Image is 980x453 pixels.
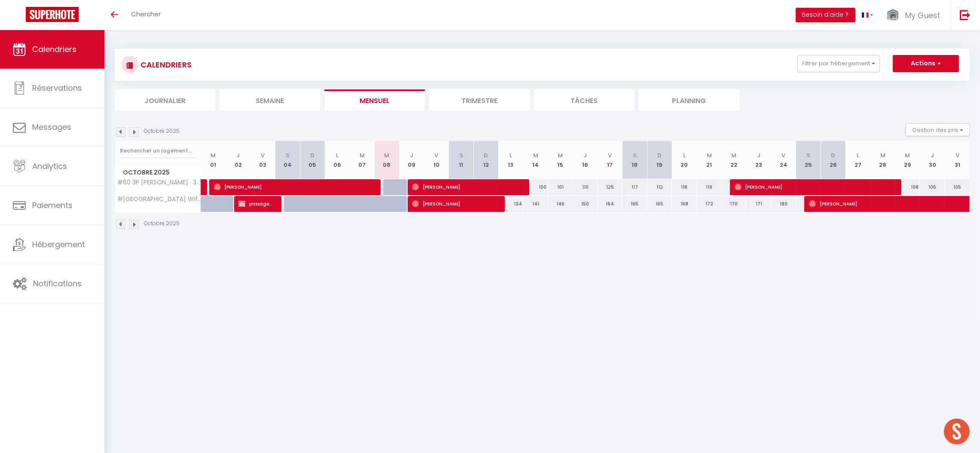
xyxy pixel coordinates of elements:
abbr: J [757,151,760,159]
abbr: M [707,151,712,159]
span: Octobre 2025 [115,166,201,179]
div: 112 [647,179,672,195]
div: 101 [548,179,573,195]
th: 20 [672,141,697,179]
button: Actions [893,55,959,72]
p: Octobre 2025 [144,220,180,228]
abbr: V [956,151,959,159]
abbr: M [905,151,910,159]
div: 118 [672,179,697,195]
span: [PERSON_NAME] [412,196,495,212]
th: 08 [375,141,400,179]
div: 110 [573,179,598,195]
abbr: M [533,151,538,159]
div: 165 [647,196,672,212]
abbr: D [484,151,488,159]
th: 26 [821,141,846,179]
abbr: S [633,151,637,159]
abbr: J [583,151,587,159]
input: Rechercher un logement... [120,143,196,159]
span: Chercher [131,9,161,18]
div: Ouvrir le chat [944,419,970,444]
div: 165 [623,196,647,212]
li: Tâches [534,89,635,110]
th: 27 [846,141,870,179]
li: Mensuel [324,89,425,110]
th: 02 [226,141,250,179]
abbr: D [831,151,835,159]
th: 29 [895,141,920,179]
th: 04 [275,141,300,179]
span: #60 3P [PERSON_NAME] · 3P [PERSON_NAME] centrale proche mer,Promenade/AC &WIFI [116,179,202,186]
div: 108 [895,179,920,195]
abbr: L [857,151,859,159]
span: Notifications [33,278,82,289]
li: Trimestre [429,89,530,110]
button: Gestion des prix [906,123,970,136]
abbr: S [806,151,810,159]
div: 105 [920,179,945,195]
th: 11 [449,141,474,179]
th: 09 [399,141,424,179]
th: 30 [920,141,945,179]
th: 22 [722,141,747,179]
abbr: M [880,151,885,159]
div: 105 [945,179,970,195]
th: 18 [623,141,647,179]
img: ... [886,8,899,23]
div: 141 [523,196,548,212]
h3: CALENDRIERS [138,55,192,74]
abbr: L [683,151,686,159]
div: 172 [697,196,722,212]
abbr: L [510,151,512,159]
span: passage du technicien du proprio pour l'humidité ménage à faire après intervention [238,196,272,212]
th: 25 [796,141,821,179]
span: Analytics [32,161,67,171]
th: 13 [498,141,523,179]
span: Réservations [32,83,82,93]
abbr: M [211,151,216,159]
abbr: V [608,151,612,159]
th: 23 [746,141,771,179]
span: Calendriers [32,44,76,55]
span: My Guest [905,10,940,21]
button: Besoin d'aide ? [796,8,855,22]
abbr: J [410,151,413,159]
li: Planning [639,89,739,110]
button: Filtrer par hébergement [797,55,880,72]
li: Journalier [115,89,215,110]
th: 16 [573,141,598,179]
div: 189 [771,196,796,212]
th: 24 [771,141,796,179]
abbr: M [360,151,365,159]
img: Super Booking [26,7,79,22]
abbr: V [261,151,265,159]
th: 19 [647,141,672,179]
span: [PERSON_NAME] [735,179,892,195]
div: 125 [598,179,623,195]
th: 01 [201,141,226,179]
abbr: D [657,151,662,159]
div: 164 [598,196,623,212]
div: 150 [573,196,598,212]
abbr: J [236,151,240,159]
th: 28 [870,141,895,179]
abbr: L [336,151,339,159]
abbr: M [731,151,736,159]
span: #[GEOGRAPHIC_DATA] Wifi 5mins Tram T1 [116,196,202,202]
th: 17 [598,141,623,179]
abbr: M [384,151,389,159]
abbr: S [286,151,290,159]
th: 03 [250,141,275,179]
div: 170 [722,196,747,212]
th: 14 [523,141,548,179]
span: Paiements [32,200,73,211]
span: Hébergement [32,239,85,250]
abbr: J [931,151,934,159]
abbr: D [310,151,314,159]
div: 117 [623,179,647,195]
th: 31 [945,141,970,179]
th: 06 [325,141,350,179]
abbr: M [558,151,563,159]
div: 134 [498,196,523,212]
